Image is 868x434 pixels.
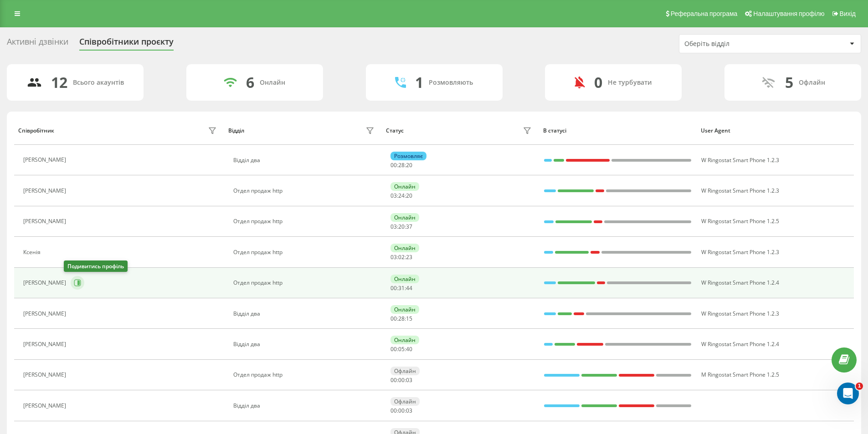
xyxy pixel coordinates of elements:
[390,275,419,283] div: Онлайн
[543,128,692,134] div: В статусі
[7,37,68,51] div: Активні дзвінки
[701,310,779,317] span: W Ringostat Smart Phone 1.2.3
[390,346,412,352] div: : :
[785,74,793,91] div: 5
[398,376,405,384] span: 00
[390,377,412,383] div: : :
[23,280,68,286] div: [PERSON_NAME]
[390,345,397,353] span: 00
[390,367,420,375] div: Офлайн
[233,249,377,255] div: Отдел продаж http
[64,260,128,272] div: Подивитись профіль
[18,128,54,134] div: Співробітник
[390,162,412,168] div: : :
[233,372,377,378] div: Отдел продаж http
[398,407,405,414] span: 00
[406,223,412,230] span: 37
[386,128,404,134] div: Статус
[23,157,68,163] div: [PERSON_NAME]
[406,253,412,261] span: 23
[390,284,397,292] span: 00
[406,407,412,414] span: 03
[594,74,602,91] div: 0
[233,157,377,163] div: Відділ два
[233,280,377,286] div: Отдел продаж http
[23,311,68,317] div: [PERSON_NAME]
[608,79,652,87] div: Не турбувати
[398,192,405,199] span: 24
[701,187,779,194] span: W Ringostat Smart Phone 1.2.3
[684,40,793,48] div: Оберіть відділ
[390,253,397,261] span: 03
[390,336,419,344] div: Онлайн
[701,279,779,286] span: W Ringostat Smart Phone 1.2.4
[398,345,405,353] span: 05
[390,182,419,191] div: Онлайн
[701,128,850,134] div: User Agent
[390,223,397,230] span: 03
[390,254,412,260] div: : :
[233,403,377,409] div: Відділ два
[701,217,779,225] span: W Ringostat Smart Phone 1.2.5
[406,376,412,384] span: 03
[23,372,68,378] div: [PERSON_NAME]
[406,284,412,292] span: 44
[390,152,426,160] div: Розмовляє
[390,161,397,169] span: 00
[390,213,419,222] div: Онлайн
[390,408,412,414] div: : :
[701,248,779,256] span: W Ringostat Smart Phone 1.2.3
[390,397,420,406] div: Офлайн
[23,249,43,255] div: Ксенія
[390,285,412,291] div: : :
[51,74,67,91] div: 12
[701,156,779,164] span: W Ringostat Smart Phone 1.2.3
[429,79,473,87] div: Розмовляють
[398,223,405,230] span: 20
[701,371,779,378] span: M Ringostat Smart Phone 1.2.5
[406,161,412,169] span: 20
[406,315,412,322] span: 15
[398,284,405,292] span: 31
[398,161,405,169] span: 28
[390,305,419,314] div: Онлайн
[415,74,423,91] div: 1
[406,345,412,353] span: 40
[233,311,377,317] div: Відділ два
[398,315,405,322] span: 28
[73,79,124,87] div: Всього акаунтів
[390,376,397,384] span: 00
[701,340,779,348] span: W Ringostat Smart Phone 1.2.4
[856,383,863,390] span: 1
[390,316,412,322] div: : :
[840,10,856,17] span: Вихід
[390,244,419,252] div: Онлайн
[406,192,412,199] span: 20
[390,193,412,199] div: : :
[246,74,254,91] div: 6
[233,341,377,347] div: Відділ два
[79,37,174,51] div: Співробітники проєкту
[799,79,825,87] div: Офлайн
[671,10,738,17] span: Реферальна програма
[390,224,412,230] div: : :
[390,407,397,414] span: 00
[390,315,397,322] span: 00
[233,188,377,194] div: Отдел продаж http
[23,218,68,225] div: [PERSON_NAME]
[23,188,68,194] div: [PERSON_NAME]
[23,403,68,409] div: [PERSON_NAME]
[233,218,377,225] div: Отдел продаж http
[23,341,68,347] div: [PERSON_NAME]
[837,383,859,404] iframe: Intercom live chat
[753,10,824,17] span: Налаштування профілю
[398,253,405,261] span: 02
[390,192,397,199] span: 03
[228,128,244,134] div: Відділ
[260,79,285,87] div: Онлайн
